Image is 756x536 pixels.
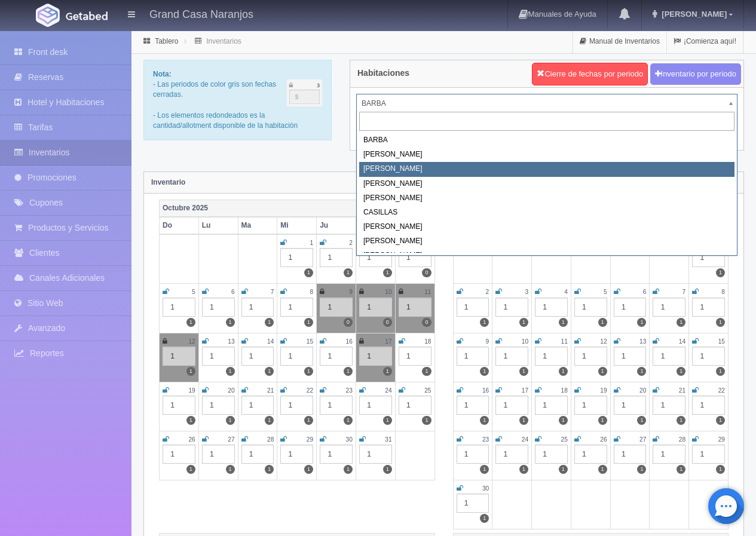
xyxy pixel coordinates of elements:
[359,249,734,263] div: [PERSON_NAME]
[359,234,734,249] div: [PERSON_NAME]
[359,148,734,162] div: [PERSON_NAME]
[359,191,734,206] div: [PERSON_NAME]
[359,162,734,176] div: [PERSON_NAME]
[359,220,734,234] div: [PERSON_NAME]
[359,133,734,148] div: BARBA
[359,177,734,191] div: [PERSON_NAME]
[359,206,734,220] div: CASILLAS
